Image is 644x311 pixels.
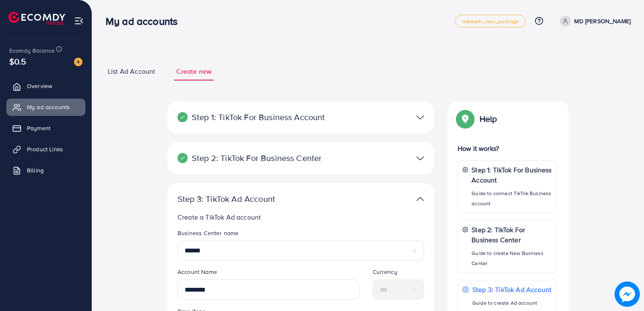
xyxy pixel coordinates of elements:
span: $0.5 [9,55,27,67]
p: Step 1: TikTok For Business Account [472,165,552,185]
legend: Business Center name [178,229,424,241]
img: image [615,282,640,307]
img: Popup guide [458,111,473,126]
img: menu [74,16,84,26]
span: List Ad Account [108,67,155,76]
img: TikTok partner [416,111,424,123]
a: adreach_new_package [455,15,526,27]
span: Payment [27,124,50,132]
a: Billing [6,162,85,179]
span: adreach_new_package [462,19,519,24]
img: TikTok partner [416,152,424,164]
span: Create new [176,67,212,76]
a: MD [PERSON_NAME] [557,16,631,27]
p: Step 3: TikTok Ad Account [472,284,551,295]
legend: Account Name [178,268,359,279]
p: Create a TikTok Ad account [178,212,427,222]
p: Step 3: TikTok Ad Account [178,194,337,204]
img: image [74,58,82,66]
p: Guide to create Ad account [472,298,551,308]
span: My ad accounts [27,103,70,111]
p: Step 1: TikTok For Business Account [178,112,337,122]
p: How it works? [458,143,557,153]
img: TikTok partner [416,193,424,205]
img: logo [8,12,65,25]
legend: Currency [373,268,424,279]
p: Guide to create New Business Center [472,248,552,268]
p: Guide to connect TikTok Business account [472,188,552,209]
a: Product Links [6,141,85,158]
h3: My ad accounts [106,15,184,27]
a: My ad accounts [6,99,85,115]
p: Step 2: TikTok For Business Center [178,153,337,163]
span: Overview [27,82,52,90]
span: Product Links [27,145,63,153]
a: Payment [6,120,85,137]
a: Overview [6,78,85,94]
p: MD [PERSON_NAME] [574,16,631,26]
p: Step 2: TikTok For Business Center [472,225,552,245]
span: Billing [27,166,44,174]
p: Help [480,114,497,124]
span: Ecomdy Balance [9,46,55,55]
